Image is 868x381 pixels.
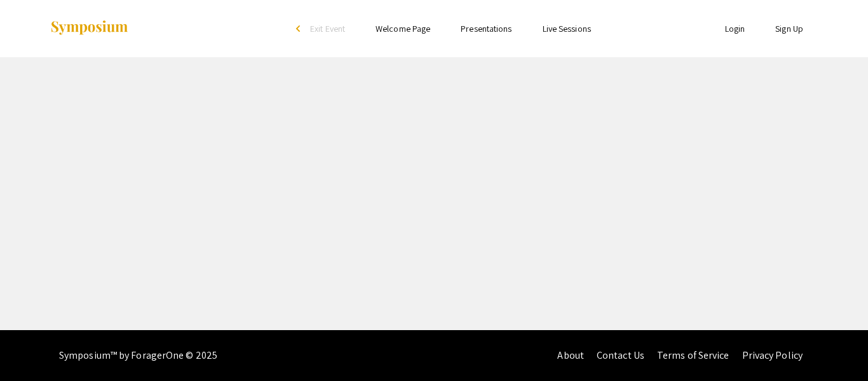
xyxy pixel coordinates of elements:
a: Privacy Policy [742,349,803,362]
a: Welcome Page [376,23,430,34]
a: Login [725,23,745,34]
a: Contact Us [597,349,644,362]
a: Live Sessions [543,23,591,34]
a: Terms of Service [657,349,729,362]
a: Presentations [461,23,512,34]
div: arrow_back_ios [296,25,304,32]
span: Exit Event [310,23,345,34]
img: Symposium by ForagerOne [50,20,129,37]
a: Sign Up [775,23,803,34]
div: Symposium™ by ForagerOne © 2025 [59,330,217,381]
a: About [557,349,584,362]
